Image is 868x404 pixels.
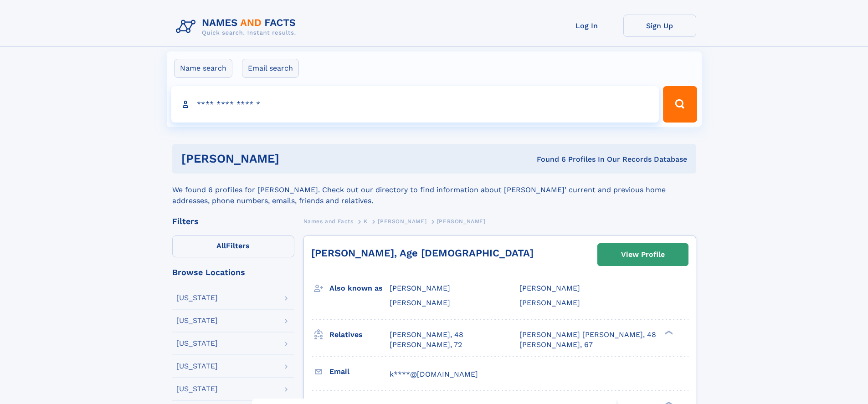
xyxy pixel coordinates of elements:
span: [PERSON_NAME] [390,298,450,307]
a: [PERSON_NAME], Age [DEMOGRAPHIC_DATA] [311,247,534,259]
a: [PERSON_NAME] [PERSON_NAME], 48 [519,330,656,340]
span: K [364,218,368,225]
span: [PERSON_NAME] [437,218,486,225]
h3: Relatives [329,327,390,343]
h3: Email [329,364,390,379]
span: [PERSON_NAME] [378,218,426,225]
h3: Also known as [329,281,390,296]
div: [US_STATE] [176,363,218,370]
a: [PERSON_NAME], 48 [390,330,463,340]
div: Filters [172,217,294,225]
div: View Profile [621,244,665,265]
input: search input [171,86,659,123]
div: Browse Locations [172,268,294,276]
button: Search Button [663,86,697,123]
a: K [364,215,368,227]
div: We found 6 profiles for [PERSON_NAME]. Check out our directory to find information about [PERSON_... [172,174,696,206]
div: Found 6 Profiles In Our Records Database [408,154,687,164]
div: ❯ [663,329,673,335]
label: Name search [174,59,232,78]
img: Logo Names and Facts [172,15,303,39]
div: [US_STATE] [176,340,218,347]
span: [PERSON_NAME] [390,284,450,292]
div: [US_STATE] [176,317,218,324]
label: Email search [242,59,299,78]
a: Names and Facts [303,215,354,227]
a: Sign Up [623,15,696,37]
h1: [PERSON_NAME] [181,153,408,164]
div: [US_STATE] [176,385,218,393]
a: [PERSON_NAME], 67 [519,340,593,350]
label: Filters [172,235,294,257]
span: All [216,241,226,250]
div: [US_STATE] [176,294,218,302]
a: [PERSON_NAME], 72 [390,340,462,350]
a: Log In [550,15,623,37]
span: [PERSON_NAME] [519,298,580,307]
a: [PERSON_NAME] [378,215,426,227]
a: View Profile [598,244,688,266]
span: [PERSON_NAME] [519,284,580,292]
